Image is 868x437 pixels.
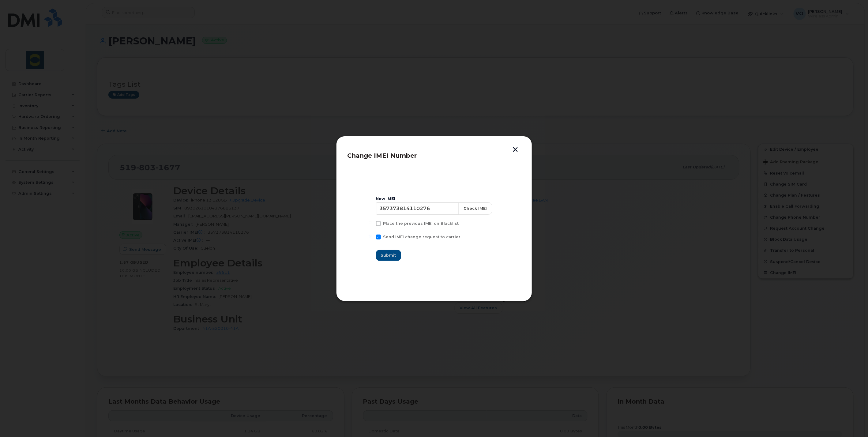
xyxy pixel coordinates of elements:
span: Submit [381,252,396,258]
button: Check IMEI [459,202,492,215]
span: Send IMEI change request to carrier [383,235,461,239]
input: Send IMEI change request to carrier [369,235,372,238]
div: New IMEI [376,196,492,201]
span: Place the previous IMEI on Blacklist [383,221,459,226]
span: Change IMEI Number [348,152,417,159]
input: Place the previous IMEI on Blacklist [369,221,372,224]
button: Submit [376,250,401,261]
